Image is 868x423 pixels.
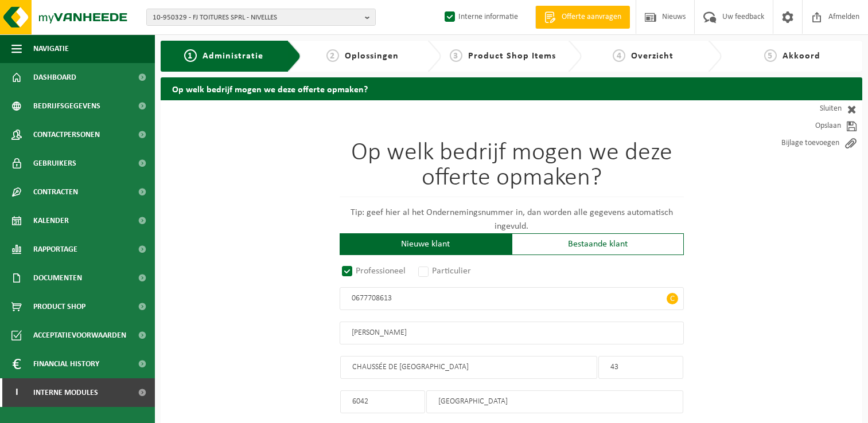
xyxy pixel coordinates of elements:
span: 10-950329 - FJ TOITURES SPRL - NIVELLES [153,9,360,26]
h1: Op welk bedrijf mogen we deze offerte opmaken? [340,140,684,197]
span: 5 [764,49,777,62]
a: 1Administratie [169,49,278,63]
div: Bestaande klant [512,233,684,255]
span: Bedrijfsgegevens [33,92,100,120]
a: Opslaan [759,117,862,135]
label: Particulier [416,263,474,279]
span: Administratie [203,52,263,61]
input: Straat [340,356,597,379]
input: Nr [598,356,683,379]
input: Stad [426,390,683,413]
a: Bijlage toevoegen [759,135,862,152]
span: Interne modules [33,378,98,407]
span: Akkoord [783,52,820,61]
a: Offerte aanvragen [535,6,630,29]
span: Kalender [33,206,69,235]
span: Rapportage [33,235,77,264]
input: Ondernemingsnummer [340,287,684,310]
a: 5Akkoord [727,49,857,63]
a: 3Product Shop Items [447,49,559,63]
span: 1 [184,49,197,62]
input: Naam [340,322,684,344]
span: Contactpersonen [33,120,100,149]
span: Contracten [33,178,78,206]
span: Overzicht [631,52,674,61]
span: 4 [613,49,625,62]
span: Product Shop Items [468,52,556,61]
p: Tip: geef hier al het Ondernemingsnummer in, dan worden alle gegevens automatisch ingevuld. [340,206,684,233]
h2: Op welk bedrijf mogen we deze offerte opmaken? [161,77,862,100]
span: Financial History [33,350,99,378]
span: Gebruikers [33,149,76,178]
span: Navigatie [33,34,69,63]
label: Professioneel [340,263,409,279]
span: C [667,293,678,304]
span: Acceptatievoorwaarden [33,321,126,350]
span: Offerte aanvragen [559,11,624,23]
span: Oplossingen [345,52,399,61]
span: 2 [326,49,339,62]
span: Product Shop [33,292,85,321]
label: Interne informatie [442,9,518,26]
input: postcode [340,390,425,413]
a: 2Oplossingen [307,49,419,63]
div: Nieuwe klant [340,233,512,255]
span: Documenten [33,264,82,292]
span: Dashboard [33,63,76,92]
a: Sluiten [759,100,862,117]
button: 10-950329 - FJ TOITURES SPRL - NIVELLES [146,9,376,26]
span: 3 [450,49,462,62]
span: I [11,378,22,407]
a: 4Overzicht [587,49,699,63]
